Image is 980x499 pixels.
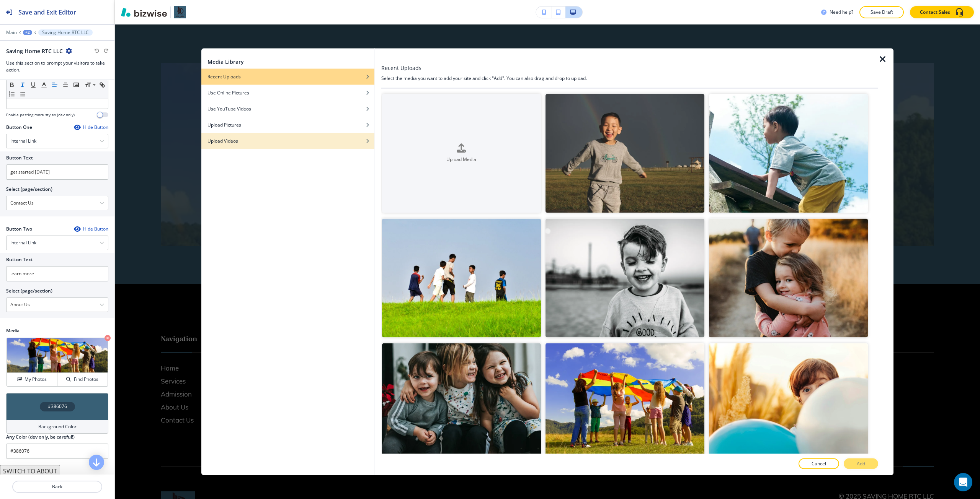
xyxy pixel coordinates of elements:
h4: Use Online Pictures [207,89,249,96]
h3: Recent Uploads [381,63,421,72]
h4: Upload Videos [207,137,238,144]
div: Open Intercom Messenger [954,473,972,491]
h2: Saving Home RTC LLC [6,47,63,55]
button: Contact Sales [910,6,974,18]
button: Cancel [799,458,839,469]
h3: Need help? [830,9,853,16]
p: Contact Sales [920,9,950,16]
h3: Use this section to prompt your visitors to take action. [6,60,108,73]
button: Main [6,30,17,35]
h2: Any Color (dev only, be careful!) [6,434,75,440]
h4: Select the media you want to add your site and click "Add". You can also drag and drop to upload. [381,75,878,81]
button: Upload Videos [201,133,374,149]
h2: Select (page/section) [6,186,52,193]
button: Save Draft [859,6,904,18]
h2: Media Library [207,57,244,65]
button: Upload Pictures [201,117,374,133]
img: Your Logo [174,6,186,18]
h4: #386076 [48,403,67,410]
p: Back [13,483,101,490]
input: Manual Input [7,298,100,311]
input: Manual Input [7,197,100,210]
div: My PhotosFind Photos [6,337,108,387]
h2: Button Two [6,226,32,232]
button: My Photos [7,373,57,386]
button: Recent Uploads [201,68,374,85]
h2: Select (page/section) [6,288,52,294]
img: Bizwise Logo [121,8,167,17]
h4: Upload Pictures [207,121,241,128]
h4: Upload Media [382,156,541,163]
h2: Button Text [6,154,33,161]
p: Save Draft [869,9,894,16]
h2: Button One [6,124,32,131]
button: Use Online Pictures [201,85,374,101]
button: #386076Background Color [6,393,108,434]
p: Cancel [812,460,826,467]
button: +2 [23,30,32,35]
button: Upload Media [382,94,541,213]
h2: Save and Exit Editor [18,8,76,17]
h4: Internal Link [10,239,36,246]
h4: Use YouTube Videos [207,105,251,112]
button: Back [12,481,102,493]
button: Hide Button [74,124,108,130]
h4: Find Photos [74,376,98,383]
h4: Recent Uploads [207,73,241,80]
h4: Internal Link [10,138,36,145]
h4: Background Color [38,423,77,430]
button: Use YouTube Videos [201,101,374,117]
h4: My Photos [24,376,47,383]
h4: Enable pasting more styles (dev only) [6,112,75,118]
p: Saving Home RTC LLC [42,30,89,35]
button: Hide Button [74,226,108,232]
h2: Button Text [6,256,33,263]
button: Saving Home RTC LLC [38,29,93,36]
button: Find Photos [57,373,108,386]
h2: Media [6,327,108,334]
